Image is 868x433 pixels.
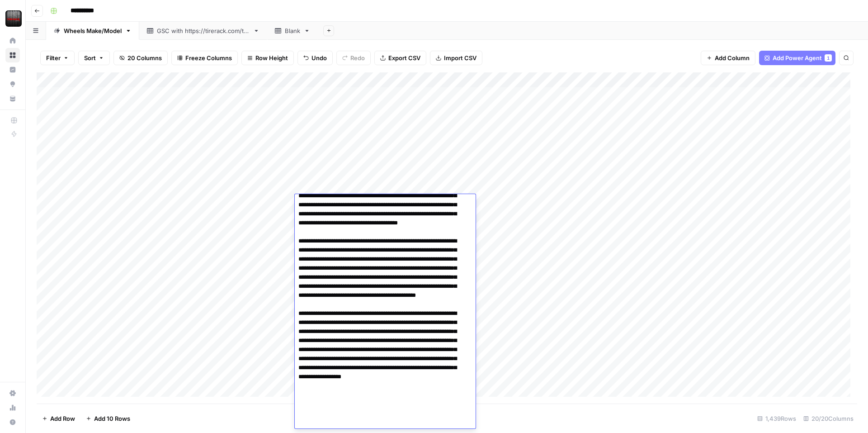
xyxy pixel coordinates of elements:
[241,51,294,65] button: Row Height
[113,51,168,65] button: 20 Columns
[5,386,20,400] a: Settings
[5,77,20,91] a: Opportunities
[46,53,61,62] span: Filter
[94,414,130,423] span: Add 10 Rows
[5,10,22,27] img: Tire Rack Logo
[84,53,96,62] span: Sort
[759,51,835,65] button: Add Power Agent1
[5,415,20,429] button: Help + Support
[800,411,857,426] div: 20/20 Columns
[5,33,20,48] a: Home
[80,411,136,426] button: Add 10 Rows
[5,400,20,415] a: Usage
[374,51,426,65] button: Export CSV
[754,411,800,426] div: 1,439 Rows
[46,22,139,40] a: Wheels Make/Model
[127,53,162,62] span: 20 Columns
[171,51,238,65] button: Freeze Columns
[5,62,20,77] a: Insights
[5,7,20,30] button: Workspace: Tire Rack
[773,53,822,62] span: Add Power Agent
[701,51,755,65] button: Add Column
[430,51,482,65] button: Import CSV
[827,54,830,62] span: 1
[350,53,365,62] span: Redo
[255,53,288,62] span: Row Height
[297,51,333,65] button: Undo
[311,53,327,62] span: Undo
[50,414,75,423] span: Add Row
[444,53,476,62] span: Import CSV
[64,26,122,35] div: Wheels Make/Model
[5,48,20,62] a: Browse
[5,91,20,106] a: Your Data
[285,26,300,35] div: Blank
[388,53,420,62] span: Export CSV
[40,51,75,65] button: Filter
[825,54,832,62] div: 1
[336,51,371,65] button: Redo
[37,411,80,426] button: Add Row
[157,26,250,35] div: GSC with [URL][DOMAIN_NAME]
[267,22,318,40] a: Blank
[78,51,110,65] button: Sort
[139,22,267,40] a: GSC with [URL][DOMAIN_NAME]
[185,53,232,62] span: Freeze Columns
[715,53,750,62] span: Add Column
